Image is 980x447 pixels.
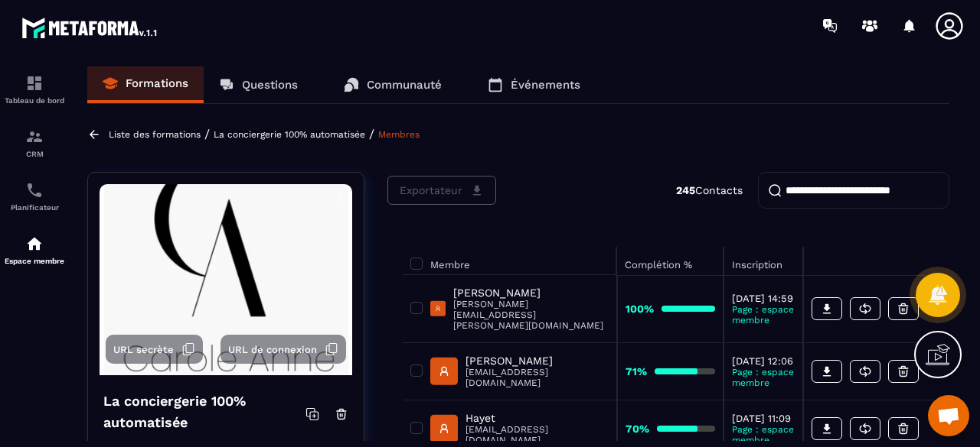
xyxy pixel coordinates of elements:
a: automationsautomationsEspace membre [4,223,65,277]
p: Contacts [676,184,743,196]
strong: 70% [626,423,649,435]
p: [DATE] 12:06 [732,355,795,367]
strong: 100% [626,303,654,315]
button: URL de connexion [220,335,346,364]
p: [EMAIL_ADDRESS][DOMAIN_NAME] [465,424,609,445]
p: [PERSON_NAME] [453,287,609,299]
button: URL secrète [106,335,203,364]
p: Formations [126,76,188,90]
p: [DATE] 14:59 [732,293,795,304]
a: La conciergerie 100% automatisée [214,129,365,140]
strong: 245 [676,184,695,196]
a: formationformationCRM [4,116,65,170]
p: Événements [511,78,580,92]
p: Questions [242,78,298,92]
p: [DATE] 11:09 [732,413,795,424]
th: Membre [403,247,617,275]
strong: 71% [626,365,647,377]
a: schedulerschedulerPlanificateur [4,170,65,223]
a: [PERSON_NAME][PERSON_NAME][EMAIL_ADDRESS][PERSON_NAME][DOMAIN_NAME] [430,287,609,331]
a: [PERSON_NAME][EMAIL_ADDRESS][DOMAIN_NAME] [430,355,609,388]
th: Inscription [724,247,803,275]
a: Formations [87,66,204,103]
a: Communauté [328,66,457,103]
span: / [369,127,374,141]
img: logo [21,14,159,41]
p: Tableau de bord [4,96,65,105]
a: formationformationTableau de bord [4,63,65,116]
span: URL de connexion [228,344,317,355]
a: Hayet[EMAIL_ADDRESS][DOMAIN_NAME] [430,412,609,445]
p: CRM [4,150,65,158]
p: Page : espace membre [732,304,795,326]
img: background [100,184,352,375]
img: automations [25,235,44,253]
a: Ouvrir le chat [928,395,969,436]
a: Membres [378,129,420,140]
img: scheduler [25,181,44,199]
p: Espace membre [4,257,65,265]
p: [PERSON_NAME][EMAIL_ADDRESS][PERSON_NAME][DOMAIN_NAME] [453,299,609,331]
p: Planificateur [4,203,65,212]
p: Communauté [367,78,442,92]
h4: La conciergerie 100% automatisée [103,390,305,433]
p: Hayet [465,412,609,424]
th: Complétion % [617,247,724,275]
p: Page : espace membre [732,367,795,388]
a: Questions [204,66,313,103]
span: URL secrète [113,344,174,355]
p: Page : espace membre [732,424,795,445]
img: formation [25,74,44,92]
a: Événements [472,66,596,103]
p: [PERSON_NAME] [465,355,609,367]
a: Liste des formations [109,129,201,140]
p: [EMAIL_ADDRESS][DOMAIN_NAME] [465,367,609,388]
img: formation [25,128,44,146]
span: / [204,127,210,141]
